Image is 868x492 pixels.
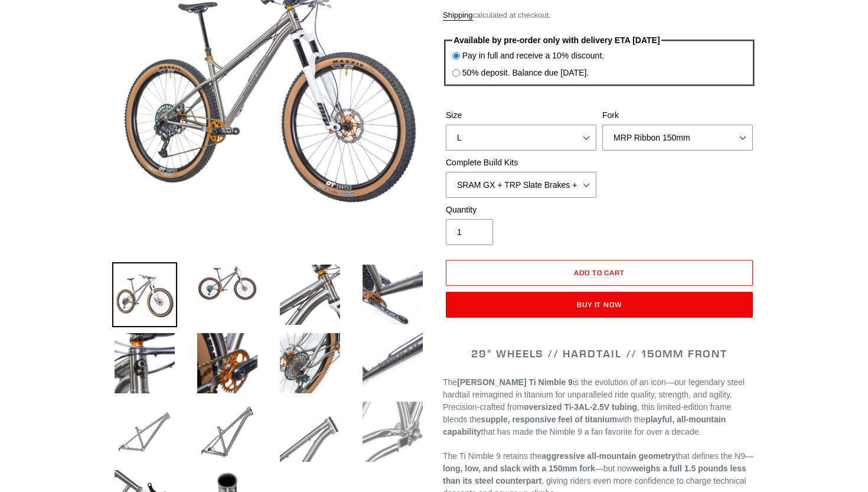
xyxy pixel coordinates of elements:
img: Load image into Gallery viewer, TI NIMBLE 9 [360,331,425,396]
img: Load image into Gallery viewer, TI NIMBLE 9 [112,331,177,396]
legend: Available by pre-order only with delivery ETA [DATE] [452,34,662,47]
img: Load image into Gallery viewer, TI NIMBLE 9 [278,331,342,396]
img: Load image into Gallery viewer, TI NIMBLE 9 [112,399,177,464]
strong: weighs a full 1.5 pounds less than its steel counterpart [443,464,746,486]
p: The is the evolution of an icon—our legendary steel hardtail reimagined in titanium for unparalle... [443,376,756,438]
strong: oversized Ti-3AL-2.5V tubing [524,402,637,412]
div: calculated at checkout. [443,9,756,21]
label: 50% deposit. Balance due [DATE]. [462,67,589,79]
strong: supple, responsive feel of titanium [481,415,617,424]
strong: aggressive all-mountain geometry [541,451,676,461]
strong: [PERSON_NAME] Ti Nimble 9 [457,377,573,387]
label: Fork [602,109,753,122]
span: Add to cart [574,268,625,277]
label: Size [446,109,596,122]
span: 29" WHEELS // HARDTAIL // 150MM FRONT [471,347,727,360]
label: Complete Build Kits [446,157,596,169]
img: Load image into Gallery viewer, TI NIMBLE 9 [195,262,260,304]
label: Pay in full and receive a 10% discount. [462,50,604,62]
img: Load image into Gallery viewer, TI NIMBLE 9 [360,399,425,464]
img: Load image into Gallery viewer, TI NIMBLE 9 [360,262,425,327]
strong: long, low, and slack with a 150mm fork [443,464,595,473]
img: Load image into Gallery viewer, TI NIMBLE 9 [278,399,342,464]
a: Shipping [443,11,473,21]
label: Quantity [446,204,596,216]
button: Buy it now [446,292,753,318]
img: Load image into Gallery viewer, TI NIMBLE 9 [195,331,260,396]
button: Add to cart [446,260,753,286]
img: Load image into Gallery viewer, TI NIMBLE 9 [278,262,342,327]
img: Load image into Gallery viewer, TI NIMBLE 9 [112,262,177,327]
img: Load image into Gallery viewer, TI NIMBLE 9 [195,399,260,464]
